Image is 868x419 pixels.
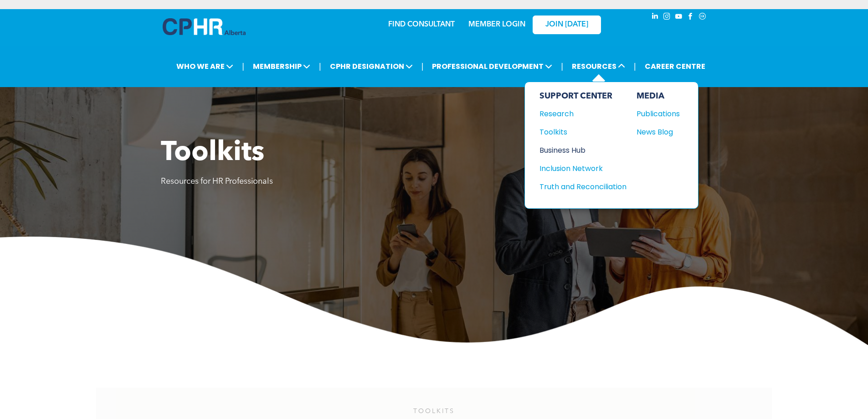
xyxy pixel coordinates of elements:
[533,16,601,34] a: JOIN [DATE]
[413,409,455,415] span: TOOLKITS
[637,91,680,101] div: MEDIA
[539,126,618,138] div: Toolkits
[637,126,676,138] div: News Blog
[539,181,627,192] a: Truth and Reconciliation
[539,126,627,138] a: Toolkits
[561,57,563,76] li: |
[539,145,627,156] a: Business Hub
[429,58,555,75] span: PROFESSIONAL DEVELOPMENT
[174,58,236,75] span: WHO WE ARE
[686,11,696,24] a: facebook
[539,108,627,119] a: Research
[539,145,618,156] div: Business Hub
[662,11,672,24] a: instagram
[539,181,618,192] div: Truth and Reconciliation
[539,108,618,119] div: Research
[539,163,627,174] a: Inclusion Network
[163,18,246,35] img: A blue and white logo for cp alberta
[539,91,627,101] div: SUPPORT CENTER
[650,11,660,24] a: linkedin
[250,58,313,75] span: MEMBERSHIP
[698,11,708,24] a: Social network
[569,58,628,75] span: RESOURCES
[421,57,424,76] li: |
[327,58,416,75] span: CPHR DESIGNATION
[637,126,680,138] a: News Blog
[637,108,680,119] a: Publications
[637,108,676,119] div: Publications
[634,57,636,76] li: |
[468,21,525,28] a: MEMBER LOGIN
[642,58,708,75] a: CAREER CENTRE
[674,11,684,24] a: youtube
[388,21,455,28] a: FIND CONSULTANT
[319,57,321,76] li: |
[242,57,244,76] li: |
[161,140,264,167] span: Toolkits
[545,21,588,29] span: JOIN [DATE]
[161,177,273,186] span: Resources for HR Professionals
[539,163,618,174] div: Inclusion Network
